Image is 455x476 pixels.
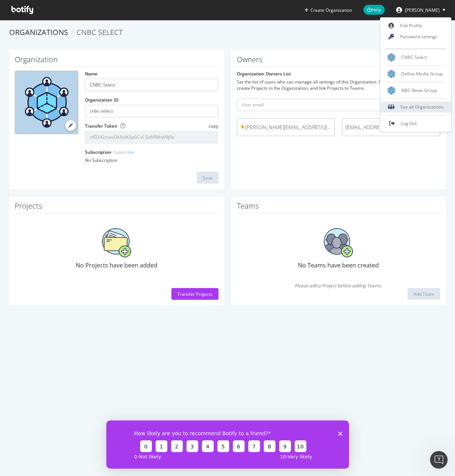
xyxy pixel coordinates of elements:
h1: Teams [237,202,441,213]
span: [PERSON_NAME][EMAIL_ADDRESS][PERSON_NAME][DOMAIN_NAME] [240,124,332,131]
span: CNBC Select [77,27,123,37]
label: Subscription [85,149,134,155]
iframe: Survey from Botify [106,420,349,469]
a: Transfer Projects [171,291,218,297]
span: [EMAIL_ADDRESS][DOMAIN_NAME] [345,124,426,131]
span: Help [363,5,385,15]
span: Define Media Group [401,71,443,77]
img: Define Media Group [387,70,396,78]
label: Organization ID [85,97,118,103]
div: No Subscription [85,157,218,163]
input: Organization ID [85,105,218,117]
iframe: Intercom live chat [430,451,448,469]
img: No Projects have been added [102,228,131,257]
a: - Subscribe [111,149,134,155]
a: Log Out [380,118,451,129]
button: Transfer Projects [171,288,218,300]
img: CNBC Select [387,53,396,62]
div: Transfer Projects [177,291,213,297]
label: Name [85,71,97,77]
span: copy [209,123,218,129]
button: Create Organization [304,7,352,14]
div: Save [203,175,213,181]
a: Password settings [380,31,451,42]
img: NBC News Group [387,86,396,95]
h1: Owners [237,56,441,67]
ol: breadcrumbs [9,27,446,38]
span: NBC News Group [401,87,437,93]
div: Add Team [413,291,434,297]
button: Add Team [408,288,440,300]
button: [PERSON_NAME] [390,4,451,16]
label: Organization Owners List [237,71,291,77]
h1: Projects [15,202,218,213]
span: Jason Mandragona [405,7,440,13]
input: name [85,79,218,91]
span: No Teams have been created [298,261,379,269]
a: Organizations [9,27,68,37]
span: Log Out [401,120,417,127]
input: User email [237,99,441,111]
a: Add Team [408,291,440,297]
span: CNBC Select [401,54,427,60]
a: Edit Profile [380,20,451,31]
h1: Organization [15,56,218,67]
button: Save [197,172,218,184]
label: Transfer Token [85,123,117,129]
span: Please add a Project before adding Teams. [237,283,441,289]
img: No Teams have been created [324,228,353,257]
div: See all Organizations [380,102,451,113]
div: Set the list of users who can manage all settings of this Organization. Owners can create Teams, ... [237,79,441,91]
span: No Projects have been added [76,261,157,269]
